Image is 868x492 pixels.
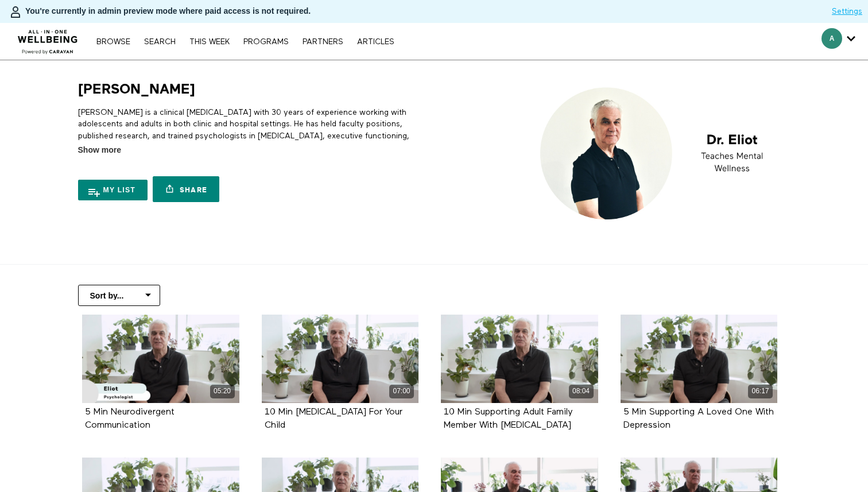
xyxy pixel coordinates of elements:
div: 05:20 [210,385,235,398]
span: Show more [78,144,121,156]
a: 5 Min Supporting A Loved One With Depression 06:17 [621,315,778,403]
a: PROGRAMS [238,38,294,46]
div: 07:00 [389,385,414,398]
a: THIS WEEK [184,38,235,46]
img: person-bdfc0eaa9744423c596e6e1c01710c89950b1dff7c83b5d61d716cfd8139584f.svg [9,5,22,19]
nav: Primary [91,36,400,47]
a: ARTICLES [351,38,400,46]
a: 5 Min Supporting A Loved One With Depression [623,408,774,429]
a: PARTNERS [297,38,349,46]
a: 10 Min Supporting Adult Family Member With ADHD 08:04 [441,315,598,403]
div: 08:04 [569,385,594,398]
a: Browse [91,38,136,46]
img: CARAVAN [13,21,83,56]
p: [PERSON_NAME] is a clinical [MEDICAL_DATA] with 30 years of experience working with adolescents a... [78,107,430,153]
div: 06:17 [748,385,773,398]
strong: 10 Min Supporting Adult Family Member With ADHD [444,408,573,430]
strong: 5 Min Supporting A Loved One With Depression [623,408,774,430]
a: 10 Min [MEDICAL_DATA] For Your Child [265,408,402,429]
button: My list [78,180,148,200]
strong: 5 Min Neurodivergent Communication [85,408,175,430]
a: 5 Min Neurodivergent Communication 05:20 [82,315,239,403]
strong: 10 Min Psychological Testing For Your Child [265,408,402,430]
a: Search [138,38,181,46]
a: 10 Min Psychological Testing For Your Child 07:00 [262,315,419,403]
a: 5 Min Neurodivergent Communication [85,408,175,429]
img: Dr. Eliot [530,80,790,227]
a: Settings [832,6,862,17]
a: 10 Min Supporting Adult Family Member With [MEDICAL_DATA] [444,408,573,429]
h1: [PERSON_NAME] [78,80,195,98]
div: Secondary [813,23,864,60]
a: Share [153,176,219,202]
